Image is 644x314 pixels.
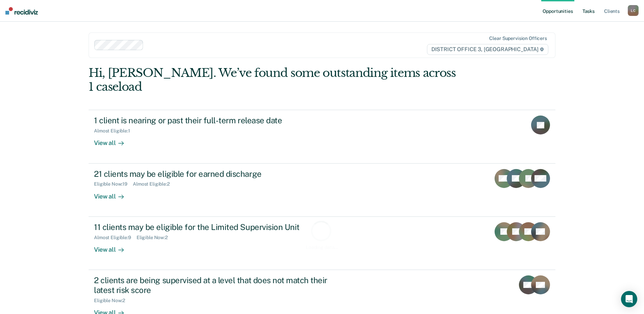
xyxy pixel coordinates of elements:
div: 21 clients may be eligible for earned discharge [94,169,331,179]
a: 11 clients may be eligible for the Limited Supervision UnitAlmost Eligible:9Eligible Now:2View all [89,217,555,270]
div: Eligible Now : 2 [137,235,173,240]
div: Almost Eligible : 9 [94,235,137,240]
div: View all [94,134,132,147]
a: 1 client is nearing or past their full-term release dateAlmost Eligible:1View all [89,110,555,163]
div: Eligible Now : 19 [94,181,133,187]
div: Hi, [PERSON_NAME]. We’ve found some outstanding items across 1 caseload [89,66,462,94]
button: LC [628,5,639,16]
div: L C [628,5,639,16]
a: 21 clients may be eligible for earned dischargeEligible Now:19Almost Eligible:2View all [89,164,555,217]
div: Clear supervision officers [489,36,547,41]
div: 11 clients may be eligible for the Limited Supervision Unit [94,222,331,232]
div: 2 clients are being supervised at a level that does not match their latest risk score [94,275,331,295]
div: 1 client is nearing or past their full-term release date [94,116,331,125]
span: DISTRICT OFFICE 3, [GEOGRAPHIC_DATA] [427,44,548,55]
div: View all [94,240,132,253]
div: Almost Eligible : 2 [133,181,175,187]
div: Eligible Now : 2 [94,298,130,303]
div: Open Intercom Messenger [621,291,637,307]
img: Recidiviz [5,7,38,15]
div: Almost Eligible : 1 [94,128,136,134]
div: View all [94,187,132,200]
